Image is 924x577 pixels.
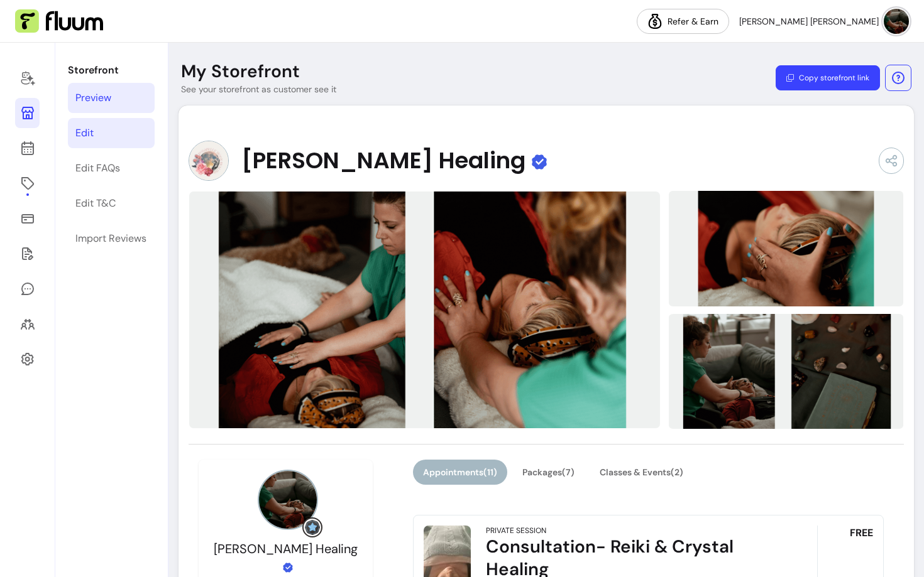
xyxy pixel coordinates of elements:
[668,312,904,431] img: image-2
[68,188,155,218] a: Edit T&C
[68,83,155,113] a: Preview
[776,65,880,90] button: Copy storefront link
[590,460,693,485] button: Classes & Events(2)
[637,9,729,34] a: Refer & Earn
[68,118,155,148] a: Edit
[15,344,40,374] a: Settings
[75,196,116,211] div: Edit T&C
[305,520,320,535] img: Grow
[739,9,909,34] button: avatar[PERSON_NAME] [PERSON_NAME]
[668,190,904,308] img: image-1
[258,470,318,530] img: Provider image
[15,98,40,128] a: Storefront
[189,191,661,429] img: image-0
[189,141,229,181] img: Provider image
[512,460,585,485] button: Packages(7)
[15,63,40,93] a: Home
[884,9,909,34] img: avatar
[15,9,103,33] img: Fluum Logo
[15,239,40,269] a: Forms
[181,83,336,95] p: See your storefront as customer see it
[15,274,40,304] a: My Messages
[15,133,40,163] a: Calendar
[68,153,155,183] a: Edit FAQs
[15,203,40,234] a: Sales
[486,526,546,536] div: Private Session
[241,148,525,173] span: [PERSON_NAME] Healing
[75,161,120,176] div: Edit FAQs
[75,90,111,105] div: Preview
[75,126,94,141] div: Edit
[15,168,40,198] a: Offerings
[214,541,358,557] span: [PERSON_NAME] Healing
[68,63,155,78] p: Storefront
[181,60,300,83] p: My Storefront
[739,15,879,28] span: [PERSON_NAME] [PERSON_NAME]
[68,224,155,254] a: Import Reviews
[75,231,146,246] div: Import Reviews
[15,309,40,339] a: Clients
[413,460,507,485] button: Appointments(11)
[850,526,873,541] span: FREE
